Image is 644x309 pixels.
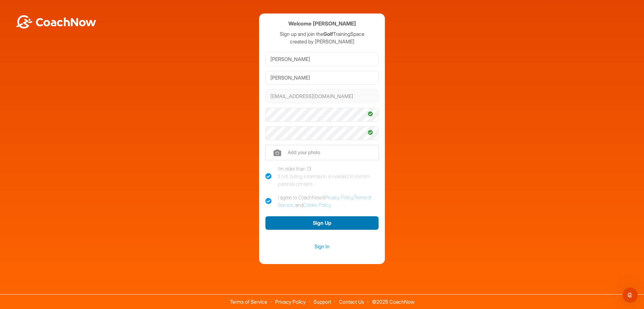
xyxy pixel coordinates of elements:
[288,20,356,28] h4: Welcome [PERSON_NAME]
[314,299,331,305] a: Support
[265,89,379,103] input: Email
[265,194,379,209] label: I agree to CoachNow's , , and .
[278,173,379,188] div: If not, billing information is needed to confirm parental consent.
[325,194,353,201] a: Privacy Policy
[265,30,379,38] p: Sign up and join the TrainingSpace
[230,299,267,305] a: Terms of Service
[265,52,379,66] input: First Name
[265,38,379,45] p: created by [PERSON_NAME]
[265,216,379,230] button: Sign Up
[339,299,364,305] a: Contact Us
[369,295,418,304] span: © 2025 CoachNow
[275,299,306,305] a: Privacy Policy
[265,242,379,251] a: Sign In
[303,202,331,208] a: Cookie Policy
[323,31,333,37] strong: Golf
[15,15,97,29] img: BwLJSsUCoWCh5upNqxVrqldRgqLPVwmV24tXu5FoVAoFEpwwqQ3VIfuoInZCoVCoTD4vwADAC3ZFMkVEQFDAAAAAElFTkSuQmCC
[278,165,379,188] div: I'm older than 13
[265,71,379,85] input: Last Name
[623,288,638,303] iframe: Intercom live chat
[278,194,371,208] a: Terms of Service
